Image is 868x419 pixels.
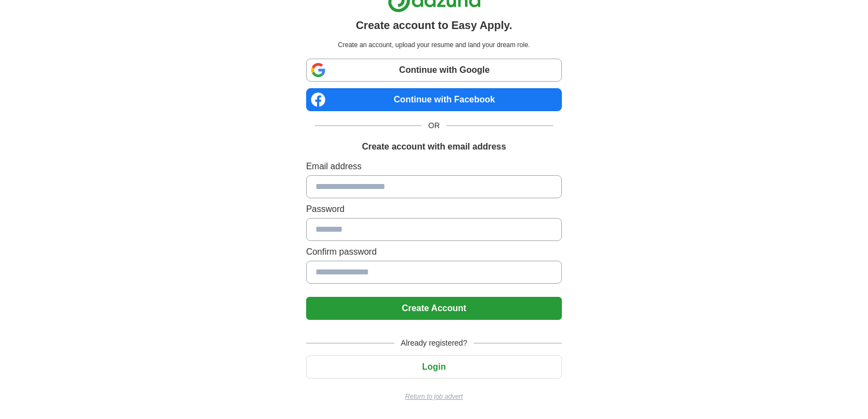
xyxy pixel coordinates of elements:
label: Email address [306,160,562,173]
h1: Create account to Easy Apply. [356,17,513,33]
span: OR [422,120,446,131]
label: Password [306,203,562,216]
label: Confirm password [306,245,562,259]
button: Login [306,355,562,378]
button: Create Account [306,297,562,320]
a: Continue with Google [306,59,562,82]
a: Return to job advert [306,392,562,401]
p: Create an account, upload your resume and land your dream role. [308,40,560,50]
a: Login [306,362,562,371]
a: Continue with Facebook [306,88,562,111]
span: Already registered? [394,337,474,349]
h1: Create account with email address [362,140,506,153]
